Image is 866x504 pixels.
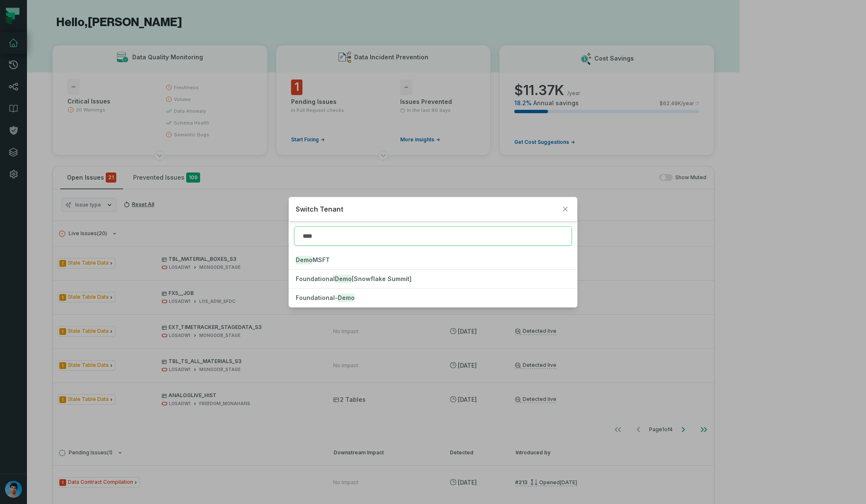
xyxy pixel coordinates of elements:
[289,270,577,288] button: FoundationalDemo[Snowflake Summit]
[338,294,355,302] mark: Demo
[289,251,577,269] button: DemoMSFT
[296,256,313,264] mark: Demo
[289,289,577,307] button: Foundational-Demo
[296,204,556,214] h2: Switch Tenant
[560,204,570,214] button: Close
[296,256,330,263] span: MSFT
[296,275,412,282] span: Foundational [Snowflake Summit]
[335,275,352,283] mark: Demo
[296,294,355,301] span: Foundational-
